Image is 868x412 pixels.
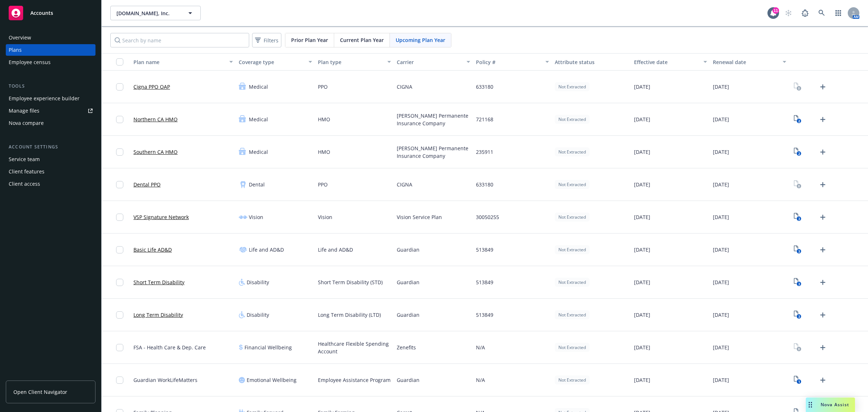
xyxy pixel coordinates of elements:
[634,181,650,188] span: [DATE]
[476,83,493,91] span: 633180
[397,144,470,160] span: [PERSON_NAME] Permanente Insurance Company
[133,115,178,123] a: Northern CA HMO
[710,53,789,71] button: Renewal date
[798,6,812,20] a: Report a Bug
[249,246,284,253] span: Life and AD&D
[798,151,800,156] text: 2
[6,93,95,104] a: Employee experience builder
[634,213,650,221] span: [DATE]
[133,376,197,384] span: Guardian WorkLifeMatters
[116,311,123,319] input: Toggle Row Selected
[817,81,829,93] a: Upload Plan Documents
[318,340,391,355] span: Healthcare Flexible Spending Account
[798,216,800,221] text: 3
[9,178,40,190] div: Client access
[239,58,304,66] div: Coverage type
[476,376,485,384] span: N/A
[476,115,493,123] span: 721168
[9,93,80,104] div: Employee experience builder
[6,178,95,190] a: Client access
[9,56,51,68] div: Employee census
[555,375,590,384] div: Not Extracted
[555,147,590,156] div: Not Extracted
[817,374,829,386] a: Upload Plan Documents
[116,148,123,156] input: Toggle Row Selected
[798,314,800,319] text: 3
[116,181,123,188] input: Toggle Row Selected
[9,117,44,129] div: Nova compare
[6,83,95,90] div: Tools
[817,309,829,321] a: Upload Plan Documents
[397,112,470,127] span: [PERSON_NAME] Permanente Insurance Company
[133,246,172,253] a: Basic Life AD&D
[315,53,394,71] button: Plan type
[792,309,804,321] a: View Plan Documents
[806,398,855,412] button: Nova Assist
[634,246,650,253] span: [DATE]
[634,311,650,319] span: [DATE]
[116,9,179,17] span: [DOMAIN_NAME], Inc.
[555,245,590,254] div: Not Extracted
[397,344,416,351] span: Zenefits
[6,143,95,151] div: Account settings
[397,213,442,221] span: Vision Service Plan
[247,311,269,319] span: Disability
[6,44,95,56] a: Plans
[116,58,123,66] input: Select all
[116,116,123,123] input: Toggle Row Selected
[394,53,473,71] button: Carrier
[817,244,829,256] a: Upload Plan Documents
[318,83,328,91] span: PPO
[6,32,95,43] a: Overview
[713,213,729,221] span: [DATE]
[555,180,590,189] div: Not Extracted
[555,310,590,319] div: Not Extracted
[264,37,278,44] span: Filters
[9,32,31,43] div: Overview
[798,379,800,384] text: 1
[476,344,485,351] span: N/A
[116,246,123,253] input: Toggle Row Selected
[792,81,804,93] a: View Plan Documents
[133,213,189,221] a: VSP Signature Network
[110,33,249,47] input: Search by name
[249,115,268,123] span: Medical
[6,154,95,165] a: Service team
[713,83,729,91] span: [DATE]
[821,402,849,408] span: Nova Assist
[476,246,493,253] span: 513849
[634,278,650,286] span: [DATE]
[473,53,552,71] button: Policy #
[773,7,779,14] div: 11
[116,344,123,351] input: Toggle Row Selected
[318,278,383,286] span: Short Term Disability (STD)
[133,278,184,286] a: Short Term Disability
[133,311,183,319] a: Long Term Disability
[817,114,829,125] a: Upload Plan Documents
[6,117,95,129] a: Nova compare
[318,148,330,156] span: HMO
[318,213,332,221] span: Vision
[817,211,829,223] a: Upload Plan Documents
[713,148,729,156] span: [DATE]
[713,311,729,319] span: [DATE]
[397,181,412,188] span: CIGNA
[792,211,804,223] a: View Plan Documents
[555,58,628,66] div: Attribute status
[631,53,710,71] button: Effective date
[318,115,330,123] span: HMO
[318,376,391,384] span: Employee Assistance Program
[792,277,804,288] a: View Plan Documents
[133,344,206,351] span: FSA - Health Care & Dep. Care
[254,35,280,46] span: Filters
[792,244,804,256] a: View Plan Documents
[817,146,829,158] a: Upload Plan Documents
[133,148,178,156] a: Southern CA HMO
[9,105,39,117] div: Manage files
[6,3,95,23] a: Accounts
[131,53,236,71] button: Plan name
[476,148,493,156] span: 235911
[249,181,265,188] span: Dental
[397,278,420,286] span: Guardian
[634,83,650,91] span: [DATE]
